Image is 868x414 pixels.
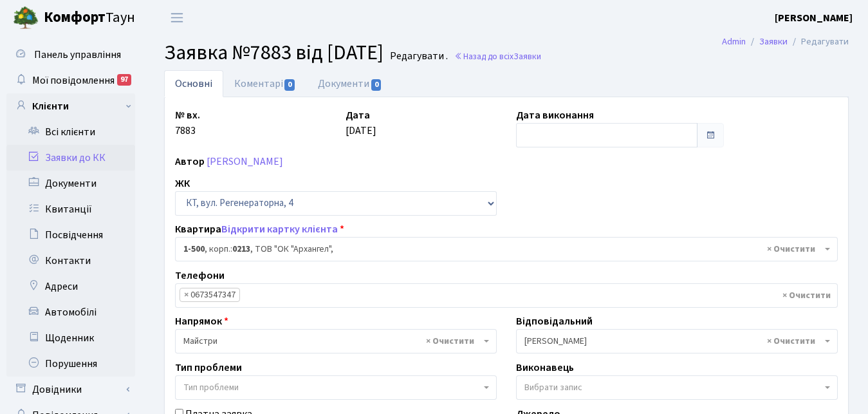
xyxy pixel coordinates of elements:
a: Основні [164,70,223,97]
span: Видалити всі елементи [767,243,815,256]
a: Довідники [6,377,135,402]
small: Редагувати . [387,50,448,62]
label: Дата [346,108,370,123]
b: 0213 [232,243,250,256]
a: Заявки [759,35,788,48]
div: 7883 [165,108,336,147]
a: Адреси [6,274,135,299]
span: Заявки [513,50,541,62]
span: 0 [371,79,382,91]
label: Автор [175,154,205,169]
span: Таун [44,7,135,29]
span: Мої повідомлення [32,73,115,88]
a: [PERSON_NAME] [207,155,283,169]
a: Документи [307,70,393,97]
b: Комфорт [44,7,106,28]
span: × [184,288,189,301]
label: Телефони [175,268,225,283]
div: 97 [117,74,131,86]
a: Всі клієнти [6,119,135,145]
span: Панель управління [34,48,121,62]
label: Дата виконання [516,108,594,123]
span: <b>1-500</b>, корп.: <b>0213</b>, ТОВ "ОК "Архангел", [175,237,838,261]
span: Майстри [183,335,481,348]
label: Виконавець [516,360,574,375]
b: 1-500 [183,243,205,256]
a: Документи [6,171,135,196]
label: ЖК [175,176,190,191]
label: Напрямок [175,314,228,329]
span: Коровін О.Д. [516,329,838,353]
a: Квитанції [6,196,135,222]
span: 0 [284,79,295,91]
a: Контакти [6,248,135,274]
label: Відповідальний [516,314,593,329]
nav: breadcrumb [703,28,868,55]
span: Видалити всі елементи [767,335,815,348]
span: Вибрати запис [524,381,582,394]
label: Тип проблеми [175,360,242,375]
li: Редагувати [788,35,849,49]
a: Автомобілі [6,299,135,325]
button: Переключити навігацію [161,7,193,28]
a: Заявки до КК [6,145,135,171]
label: № вх. [175,108,200,123]
a: [PERSON_NAME] [775,10,853,26]
span: Тип проблеми [183,381,239,394]
img: logo.png [13,5,39,31]
a: Порушення [6,351,135,377]
span: Видалити всі елементи [426,335,474,348]
a: Панель управління [6,42,135,68]
a: Клієнти [6,93,135,119]
li: 0673547347 [180,288,240,302]
div: [DATE] [336,108,506,147]
span: Коровін О.Д. [524,335,822,348]
a: Щоденник [6,325,135,351]
span: Видалити всі елементи [782,289,831,302]
a: Назад до всіхЗаявки [454,50,541,62]
span: <b>1-500</b>, корп.: <b>0213</b>, ТОВ "ОК "Архангел", [183,243,822,256]
a: Мої повідомлення97 [6,68,135,93]
b: [PERSON_NAME] [775,11,853,25]
span: Майстри [175,329,497,353]
a: Admin [722,35,746,48]
a: Посвідчення [6,222,135,248]
a: Коментарі [223,70,307,97]
a: Відкрити картку клієнта [221,222,338,236]
span: Заявка №7883 від [DATE] [164,38,383,68]
label: Квартира [175,221,344,237]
